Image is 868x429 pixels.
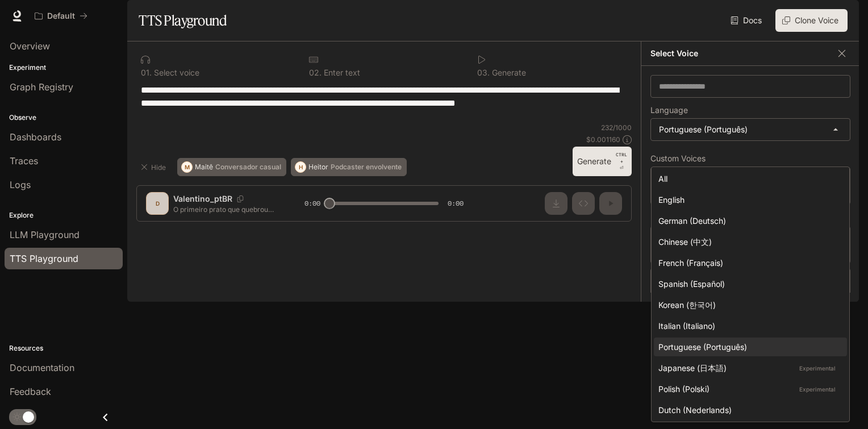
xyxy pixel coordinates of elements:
[658,404,838,416] div: Dutch (Nederlands)
[658,320,838,332] div: Italian (Italiano)
[658,215,838,227] div: German (Deutsch)
[658,278,838,290] div: Spanish (Español)
[658,341,838,353] div: Portuguese (Português)
[658,194,838,206] div: English
[658,383,838,395] div: Polish (Polski)
[658,257,838,269] div: French (Français)
[797,384,838,394] p: Experimental
[658,236,838,248] div: Chinese (中文)
[658,362,838,374] div: Japanese (日本語)
[658,299,838,311] div: Korean (한국어)
[797,363,838,373] p: Experimental
[658,173,838,185] div: All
